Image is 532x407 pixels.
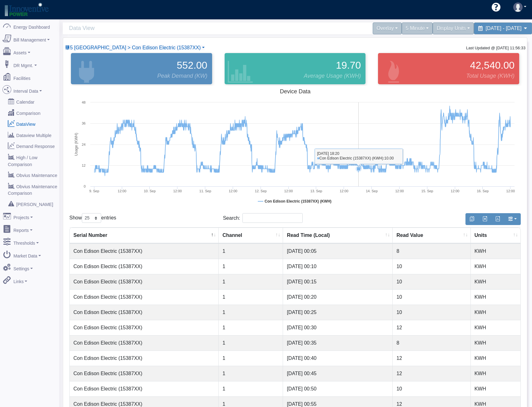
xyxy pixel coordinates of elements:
td: KWH [471,351,520,366]
td: 10 [393,259,470,274]
td: KWH [471,366,520,381]
td: Con Edison Electric (15387XX) [70,381,219,396]
button: Export to Excel [478,213,491,225]
tspan: 15. Sep [421,189,433,193]
td: KWH [471,259,520,274]
tspan: Device Data [280,88,311,95]
img: user-3.svg [513,2,523,12]
text: 12:00 [173,189,182,193]
span: Average Usage (KWH) [304,72,361,80]
a: 5 [GEOGRAPHIC_DATA] > Con Edison Electric (15387XX) [65,45,205,50]
td: KWH [471,335,520,351]
td: KWH [471,274,520,289]
td: 1 [219,366,283,381]
button: Generate PDF [491,213,504,225]
td: 1 [219,305,283,320]
td: 12 [393,351,470,366]
th: Read Time (Local) : activate to sort column ascending [283,228,393,243]
text: 12 [82,164,86,167]
div: Display Units [433,22,474,34]
small: Last Updated @ [DATE] 11:56:33 [466,46,525,50]
span: Peak Demand (KW) [157,72,207,80]
th: Read Value : activate to sort column ascending [393,228,470,243]
text: 12:00 [506,189,515,193]
span: Device List [70,45,201,50]
th: Serial Number : activate to sort column descending [70,228,219,243]
td: [DATE] 00:05 [283,243,393,259]
text: 48 [82,101,86,104]
td: Con Edison Electric (15387XX) [70,335,219,351]
text: 12:00 [118,189,127,193]
div: Overlay [373,22,402,34]
td: 10 [393,274,470,289]
td: 12 [393,320,470,335]
text: 12:00 [395,189,404,193]
td: [DATE] 00:10 [283,259,393,274]
td: 1 [219,320,283,335]
td: Con Edison Electric (15387XX) [70,259,219,274]
tspan: 10. Sep [144,189,156,193]
td: 1 [219,335,283,351]
td: KWH [471,320,520,335]
td: [DATE] 00:40 [283,351,393,366]
td: [DATE] 00:35 [283,335,393,351]
td: 10 [393,289,470,305]
text: 12:00 [451,189,460,193]
tspan: Con Edison Electric (15387XX) (KWH) [265,199,331,203]
td: 8 [393,243,470,259]
tspan: 16. Sep [477,189,489,193]
td: 1 [219,243,283,259]
td: Con Edison Electric (15387XX) [70,274,219,289]
span: 42,540.00 [470,58,515,73]
tspan: Usage (KWH) [74,133,78,156]
span: Total Usage (KWH) [466,72,515,80]
th: Channel : activate to sort column ascending [219,228,283,243]
td: 1 [219,351,283,366]
td: Con Edison Electric (15387XX) [70,289,219,305]
text: 0 [84,184,86,188]
button: Show/Hide Columns [504,213,521,225]
td: KWH [471,305,520,320]
td: Con Edison Electric (15387XX) [70,366,219,381]
td: Con Edison Electric (15387XX) [70,243,219,259]
td: 1 [219,274,283,289]
td: KWH [471,243,520,259]
td: [DATE] 00:20 [283,289,393,305]
td: [DATE] 00:50 [283,381,393,396]
tspan: 14. Sep [366,189,378,193]
td: [DATE] 00:45 [283,366,393,381]
td: 8 [393,335,470,351]
div: 5 Minute [402,22,433,34]
td: KWH [471,381,520,396]
td: [DATE] 00:30 [283,320,393,335]
span: 552.00 [177,58,207,73]
td: Con Edison Electric (15387XX) [70,320,219,335]
td: [DATE] 00:25 [283,305,393,320]
span: Data View [69,22,298,34]
td: KWH [471,289,520,305]
tspan: 11. Sep [199,189,211,193]
span: [DATE] - [DATE] [486,26,522,31]
td: 1 [219,381,283,396]
button: Copy to clipboard [465,213,479,225]
select: Showentries [82,213,101,223]
input: Search: [242,213,303,223]
tspan: 9. Sep [89,189,99,193]
td: Con Edison Electric (15387XX) [70,305,219,320]
span: 19.70 [336,58,361,73]
td: 10 [393,381,470,396]
td: [DATE] 00:15 [283,274,393,289]
tspan: 12. Sep [255,189,267,193]
td: 1 [219,259,283,274]
td: 1 [219,289,283,305]
tspan: 13. Sep [310,189,322,193]
td: Con Edison Electric (15387XX) [70,351,219,366]
text: 12:00 [340,189,348,193]
text: 24 [82,143,86,146]
text: 36 [82,121,86,125]
text: 12:00 [284,189,293,193]
th: Units : activate to sort column ascending [471,228,520,243]
label: Search: [223,213,303,223]
td: 12 [393,366,470,381]
text: 12:00 [229,189,237,193]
